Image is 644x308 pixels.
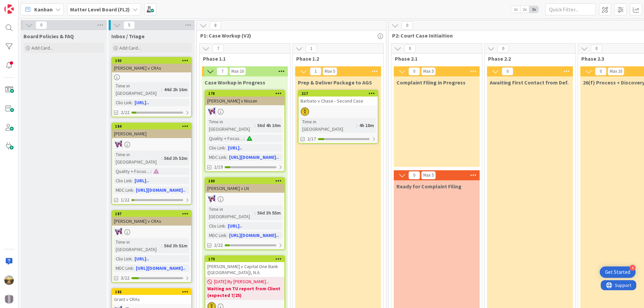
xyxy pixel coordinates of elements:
span: 0 [409,67,420,75]
div: 179 [205,256,284,262]
span: : [161,86,162,93]
div: DB [205,107,284,116]
a: 187[PERSON_NAME] v CRAsDBTime in [GEOGRAPHIC_DATA]:56d 3h 51mClio Link:[URL]..MDC Link:[URL][DOMA... [111,210,192,283]
span: : [244,135,245,142]
a: [URL][DOMAIN_NAME].. [229,232,279,238]
a: [URL][DOMAIN_NAME].. [229,154,279,160]
div: 178 [208,91,284,96]
span: : [132,255,133,262]
div: 187 [115,211,191,216]
span: Prep & Deliver Package to AGS [298,79,372,86]
div: 179[PERSON_NAME] v Capital One Bank ([GEOGRAPHIC_DATA]), N.A. [205,256,284,277]
span: Phase 1.2 [296,55,375,62]
span: 0 [36,21,47,29]
div: 180 [208,179,284,183]
span: 1 [310,67,321,75]
div: 184[PERSON_NAME] [112,123,191,138]
div: DB [112,228,191,236]
a: [URL][DOMAIN_NAME].. [136,265,185,271]
span: : [357,122,358,129]
div: 184 [115,124,191,129]
a: [URL].. [135,178,149,184]
div: 186 [115,290,191,294]
span: Kanban [34,5,53,13]
span: : [161,155,162,162]
div: 193 [115,58,191,63]
span: 0 [401,21,413,29]
div: Open Get Started checklist, remaining modules: 4 [600,266,636,278]
div: Max 10 [231,70,244,73]
div: [PERSON_NAME] v LN [205,184,284,193]
span: 2/22 [214,242,223,249]
div: 56d 3h 51m [162,242,189,249]
div: 193 [112,58,191,64]
div: 187[PERSON_NAME] v CRAs [112,211,191,226]
div: Max 5 [423,70,434,73]
div: [PERSON_NAME] v CRAs [112,64,191,72]
img: DB [207,107,216,116]
div: TG [299,107,378,116]
span: : [255,209,256,217]
a: [URL].. [228,223,242,229]
span: 1/22 [121,196,129,203]
img: DB [207,195,216,203]
span: 2/17 [307,135,316,142]
span: : [255,122,256,129]
img: Visit kanbanzone.com [4,4,14,14]
span: Support [14,1,31,9]
div: MDC Link [207,153,226,161]
div: 56d 3h 55m [256,209,282,217]
a: 217Barbato v Chase - Second CaseTGTime in [GEOGRAPHIC_DATA]:4h 18m2/17 [298,90,378,144]
span: Phase 2.2 [488,55,567,62]
div: Barbato v Chase - Second Case [299,97,378,105]
div: 187 [112,211,191,217]
span: 2/19 [214,164,223,171]
span: Add Card... [32,45,53,51]
span: Add Card... [119,45,141,51]
span: : [132,99,133,106]
span: Phase 1.1 [203,55,282,62]
div: 186Grant v CRAs [112,289,191,304]
span: : [133,186,134,194]
span: 0 [502,67,513,75]
div: MDC Link [114,186,133,194]
div: Clio Link [114,99,132,106]
div: 4h 18m [358,122,376,129]
span: : [133,264,134,272]
div: Get Started [605,269,630,275]
div: 178[PERSON_NAME] v Nissan [205,90,284,105]
span: 1x [511,6,520,13]
span: [DATE] By [PERSON_NAME]... [214,278,269,285]
div: [PERSON_NAME] v Capital One Bank ([GEOGRAPHIC_DATA]), N.A. [205,262,284,277]
div: 193[PERSON_NAME] v CRAs [112,58,191,72]
div: Time in [GEOGRAPHIC_DATA] [207,205,255,220]
span: : [161,242,162,249]
span: 0 [409,171,420,179]
div: 44d 2h 16m [162,86,189,93]
div: DB [205,195,284,203]
div: Clio Link [207,144,225,151]
div: 56d 3h 52m [162,155,189,162]
img: avatar [4,294,14,304]
span: 0 [497,45,509,53]
span: : [226,232,227,239]
span: : [225,144,226,151]
span: Phase 2.1 [395,55,474,62]
span: Case Workup in Progress [205,79,265,86]
span: 3x [529,6,538,13]
div: MDC Link [114,264,133,272]
a: [URL].. [228,145,242,151]
div: Quality + Focus Level [207,135,244,142]
a: 180[PERSON_NAME] v LNDBTime in [GEOGRAPHIC_DATA]:56d 3h 55mClio Link:[URL]..MDC Link:[URL][DOMAIN... [205,177,285,250]
span: : [151,168,152,175]
div: Grant v CRAs [112,295,191,304]
span: Ready for Complaint Filing [396,183,462,190]
a: 184[PERSON_NAME]DBTime in [GEOGRAPHIC_DATA]:56d 3h 52mQuality + Focus Level:Clio Link:[URL]..MDC ... [111,123,192,205]
span: 5 [123,21,135,29]
span: Complaint Filing in Progress [396,79,466,86]
div: Clio Link [114,177,132,184]
span: 7 [217,67,228,75]
div: Clio Link [114,255,132,262]
span: 2x [520,6,529,13]
a: [URL].. [135,100,149,106]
